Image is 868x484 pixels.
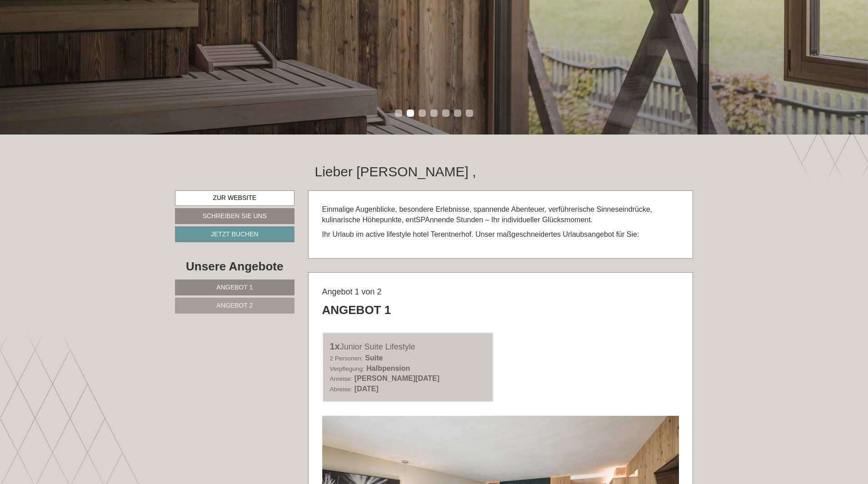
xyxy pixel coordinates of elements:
small: 2 Personen: [330,355,363,362]
a: Schreiben Sie uns [175,208,294,224]
small: Abreise: [330,386,353,393]
span: Angebot 1 von 2 [322,287,382,296]
p: Ihr Urlaub im active lifestyle hotel Terentnerhof. Unser maßgeschneidertes Urlaubsangebot für Sie: [322,230,679,240]
b: [PERSON_NAME][DATE] [354,374,439,382]
div: Junior Suite Lifestyle [330,340,486,353]
div: Angebot 1 [322,302,391,319]
a: Zur Website [175,190,294,206]
small: Anreise: [330,375,353,382]
small: Verpflegung: [330,365,364,372]
b: Halbpension [366,364,410,372]
b: Suite [365,354,383,362]
span: Angebot 2 [216,302,253,309]
div: Unsere Angebote [175,258,294,275]
h1: Lieber [PERSON_NAME] , [315,164,476,179]
a: Jetzt buchen [175,226,294,242]
p: Einmalige Augenblicke, besondere Erlebnisse, spannende Abenteuer, verführerische Sinneseindrücke,... [322,205,679,225]
b: 1x [330,341,340,351]
b: [DATE] [354,385,379,393]
span: Angebot 1 [216,284,253,291]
